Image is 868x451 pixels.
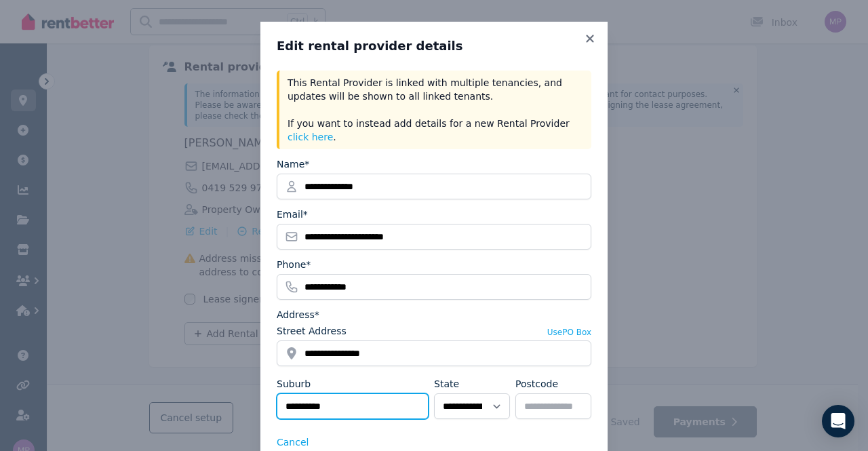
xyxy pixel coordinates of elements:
p: This Rental Provider is linked with multiple tenancies, and updates will be shown to all linked t... [288,76,583,144]
button: click here [288,130,333,144]
div: Open Intercom Messenger [822,405,854,437]
label: Email* [277,208,308,221]
label: Phone* [277,258,311,271]
label: Suburb [277,377,311,391]
label: Street Address [277,324,347,338]
button: UsePO Box [547,327,591,338]
button: Cancel [277,435,309,449]
h3: Edit rental provider details [277,38,591,54]
label: State [434,377,459,391]
label: Address* [277,308,319,321]
label: Name* [277,157,309,171]
label: Postcode [515,377,558,391]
